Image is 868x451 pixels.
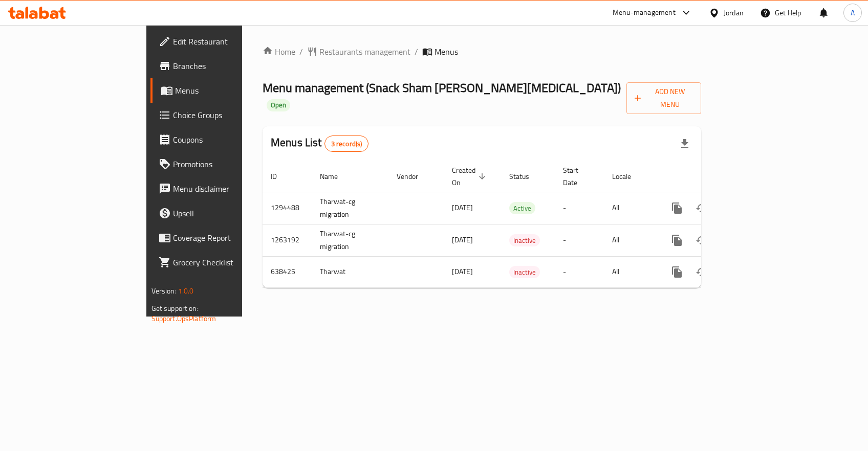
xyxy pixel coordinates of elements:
[604,192,657,224] td: All
[509,235,540,246] span: Inactive
[665,196,689,220] button: more
[555,192,604,224] td: -
[173,183,283,195] span: Menu disclaimer
[263,76,621,99] span: Menu management ( Snack Sham [PERSON_NAME][MEDICAL_DATA] )
[563,164,592,189] span: Start Date
[320,170,351,183] span: Name
[151,302,199,315] span: Get support on:
[263,46,701,58] nav: breadcrumb
[509,202,535,214] div: Active
[173,232,283,244] span: Coverage Report
[452,201,473,214] span: [DATE]
[452,233,473,246] span: [DATE]
[665,260,689,284] button: more
[151,284,177,298] span: Version:
[435,46,458,58] span: Menus
[173,207,283,219] span: Upsell
[689,196,714,220] button: Change Status
[604,256,657,287] td: All
[173,158,283,170] span: Promotions
[150,201,291,225] a: Upsell
[689,228,714,253] button: Change Status
[173,109,283,121] span: Choice Groups
[271,135,368,152] h2: Menus List
[263,161,771,288] table: enhanced table
[415,46,418,58] li: /
[635,85,693,111] span: Add New Menu
[307,46,410,58] a: Restaurants management
[271,170,290,183] span: ID
[150,152,291,176] a: Promotions
[689,260,714,284] button: Change Status
[555,256,604,287] td: -
[312,256,388,287] td: Tharwat
[612,170,644,183] span: Locale
[175,84,283,97] span: Menus
[452,164,489,189] span: Created On
[657,161,771,192] th: Actions
[173,60,283,72] span: Branches
[324,136,369,152] div: Total records count
[851,7,855,18] span: A
[319,46,410,58] span: Restaurants management
[150,54,291,78] a: Branches
[452,265,473,278] span: [DATE]
[151,312,216,325] a: Support.OpsPlatform
[299,46,303,58] li: /
[555,224,604,256] td: -
[150,127,291,152] a: Coupons
[150,103,291,127] a: Choice Groups
[150,78,291,103] a: Menus
[509,266,540,278] div: Inactive
[613,7,676,19] div: Menu-management
[173,256,283,268] span: Grocery Checklist
[325,139,368,149] span: 3 record(s)
[509,170,542,183] span: Status
[604,224,657,256] td: All
[312,192,388,224] td: Tharwat-cg migration
[312,224,388,256] td: Tharwat-cg migration
[397,170,431,183] span: Vendor
[150,29,291,54] a: Edit Restaurant
[724,7,744,18] div: Jordan
[150,250,291,275] a: Grocery Checklist
[150,225,291,250] a: Coverage Report
[173,133,283,146] span: Coupons
[672,131,697,156] div: Export file
[509,202,535,214] span: Active
[178,284,194,298] span: 1.0.0
[173,35,283,48] span: Edit Restaurant
[150,176,291,201] a: Menu disclaimer
[665,228,689,253] button: more
[626,82,701,114] button: Add New Menu
[509,266,540,278] span: Inactive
